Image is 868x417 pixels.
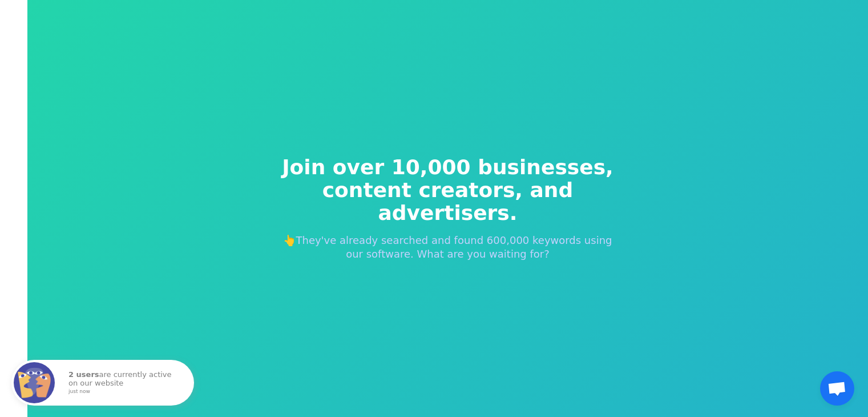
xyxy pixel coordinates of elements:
[68,389,179,395] small: just now
[274,156,621,179] span: Join over 10,000 businesses,
[274,179,621,224] span: content creators, and advertisers.
[274,234,621,261] p: 👆They've already searched and found 600,000 keywords using our software. What are you waiting for?
[820,371,854,406] div: Open chat
[68,370,99,379] strong: 2 users
[68,371,183,394] p: are currently active on our website
[14,362,55,403] img: Fomo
